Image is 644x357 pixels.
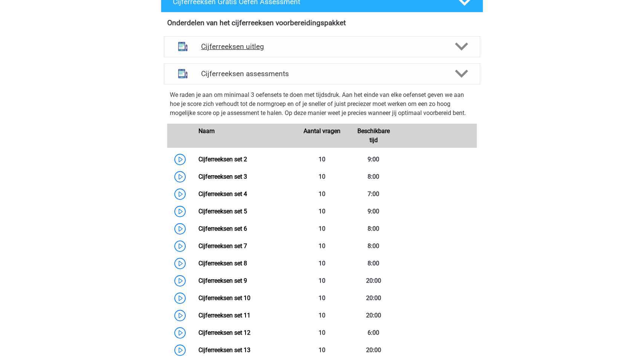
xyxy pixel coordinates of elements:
[198,312,250,319] a: Cijferreeksen set 11
[161,63,483,84] a: assessments Cijferreeksen assessments
[198,190,247,198] a: Cijferreeksen set 4
[348,127,399,145] div: Beschikbare tijd
[198,208,247,215] a: Cijferreeksen set 5
[198,173,247,180] a: Cijferreeksen set 3
[173,64,192,83] img: cijferreeksen assessments
[193,127,296,145] div: Naam
[170,90,474,118] p: We raden je aan om minimaal 3 oefensets te doen met tijdsdruk. Aan het einde van elke oefenset ge...
[198,225,247,232] a: Cijferreeksen set 6
[198,329,250,336] a: Cijferreeksen set 12
[198,346,250,354] a: Cijferreeksen set 13
[198,242,247,250] a: Cijferreeksen set 7
[201,69,443,78] h4: Cijferreeksen assessments
[167,18,477,27] h4: Onderdelen van het cijferreeksen voorbereidingspakket
[198,277,247,284] a: Cijferreeksen set 9
[201,42,443,51] h4: Cijferreeksen uitleg
[198,294,250,302] a: Cijferreeksen set 10
[161,36,483,57] a: uitleg Cijferreeksen uitleg
[198,260,247,267] a: Cijferreeksen set 8
[198,156,247,163] a: Cijferreeksen set 2
[296,127,348,145] div: Aantal vragen
[173,37,192,56] img: cijferreeksen uitleg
